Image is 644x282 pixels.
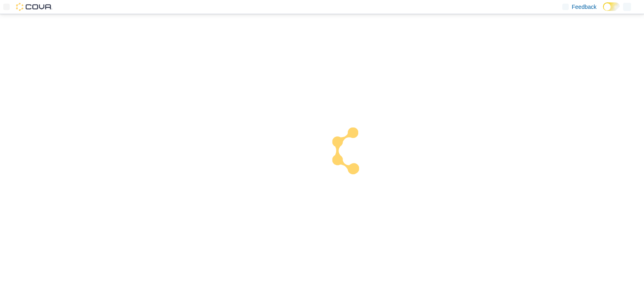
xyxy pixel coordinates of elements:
[16,3,52,11] img: Cova
[603,2,620,11] input: Dark Mode
[572,3,597,11] span: Feedback
[603,11,603,11] span: Dark Mode
[322,121,382,182] img: cova-loader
